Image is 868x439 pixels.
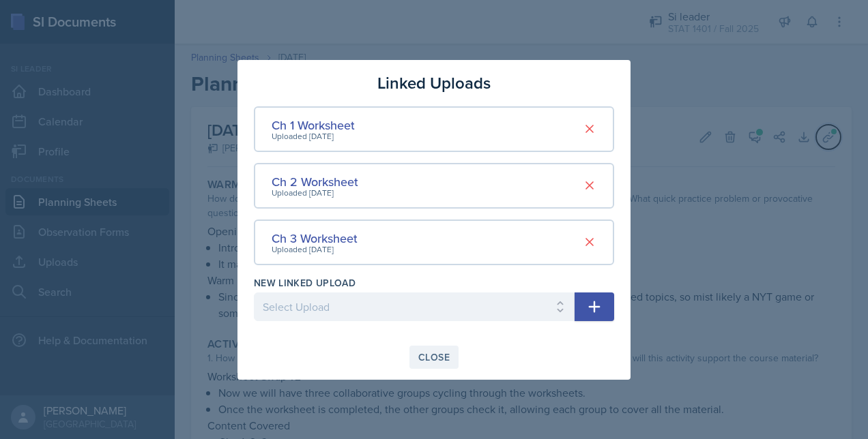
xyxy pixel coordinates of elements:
[377,71,491,95] h3: Linked Uploads
[272,130,355,142] div: Uploaded [DATE]
[272,243,358,256] div: Uploaded [DATE]
[254,276,356,290] label: New Linked Upload
[272,187,358,199] div: Uploaded [DATE]
[272,229,358,247] div: Ch 3 Worksheet
[272,116,355,134] div: Ch 1 Worksheet
[272,172,358,191] div: Ch 2 Worksheet
[409,346,459,369] button: Close
[418,352,450,363] div: Close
